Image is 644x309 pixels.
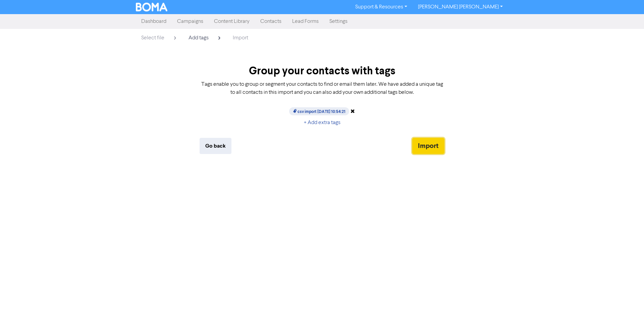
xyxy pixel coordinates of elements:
[172,15,209,28] a: Campaigns
[324,15,353,28] a: Settings
[136,3,167,11] img: BOMA Logo
[200,65,444,77] h2: Group your contacts with tags
[289,107,349,115] span: csv import [DATE] 10:54:21
[183,32,227,46] a: Add tags
[227,32,254,44] a: Import
[412,138,444,154] button: Import
[136,32,183,46] a: Select file
[298,116,346,130] button: + Add extra tags
[200,138,231,154] button: Go back
[189,35,209,41] span: Add tags
[610,277,644,309] iframe: Chat Widget
[200,80,444,96] p: Tags enable you to group or segment your contacts to find or email them later. We have added a un...
[413,2,508,12] a: [PERSON_NAME] [PERSON_NAME]
[255,15,287,28] a: Contacts
[287,15,324,28] a: Lead Forms
[233,35,248,41] span: Import
[350,2,413,12] a: Support & Resources
[351,108,355,114] i: Remove auto tag
[136,15,172,28] a: Dashboard
[209,15,255,28] a: Content Library
[141,35,164,41] span: Select file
